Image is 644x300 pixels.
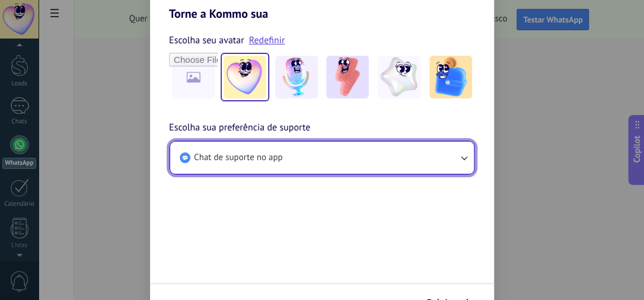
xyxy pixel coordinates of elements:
[275,56,318,98] img: -2.jpeg
[194,152,283,164] span: Chat de suporte no app
[170,142,474,174] button: Chat de suporte no app
[378,56,420,98] img: -4.jpeg
[169,33,244,48] span: Escolha seu avatar
[326,56,369,98] img: -3.jpeg
[224,56,266,98] img: -1.jpeg
[249,34,285,46] a: Redefinir
[429,56,472,98] img: -5.jpeg
[169,120,310,136] span: Escolha sua preferência de suporte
